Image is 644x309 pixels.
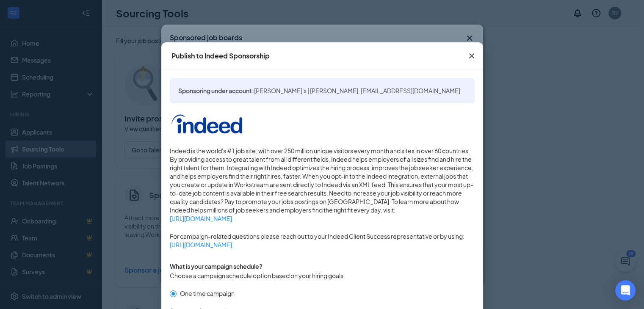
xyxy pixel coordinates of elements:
[170,240,475,249] a: [URL][DOMAIN_NAME]
[460,42,483,69] button: Close
[254,87,460,94] span: [PERSON_NAME]'s | [PERSON_NAME], [EMAIL_ADDRESS][DOMAIN_NAME]
[615,280,636,301] div: Open Intercom Messenger
[170,272,345,279] span: Choose a campaign schedule option based on your hiring goals.
[178,86,460,95] span: Sponsoring under account:
[170,146,475,223] span: Indeed is the world's #1 job site, with over 250 million unique visitors every month and sites in...
[170,232,475,249] span: For campaign-related questions please reach out to your Indeed Client Success representative or b...
[170,262,263,270] span: What is your campaign schedule?
[171,51,270,61] div: Publish to Indeed Sponsorship
[170,214,475,223] a: [URL][DOMAIN_NAME]
[177,289,238,298] span: One time campaign
[467,51,477,61] svg: Cross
